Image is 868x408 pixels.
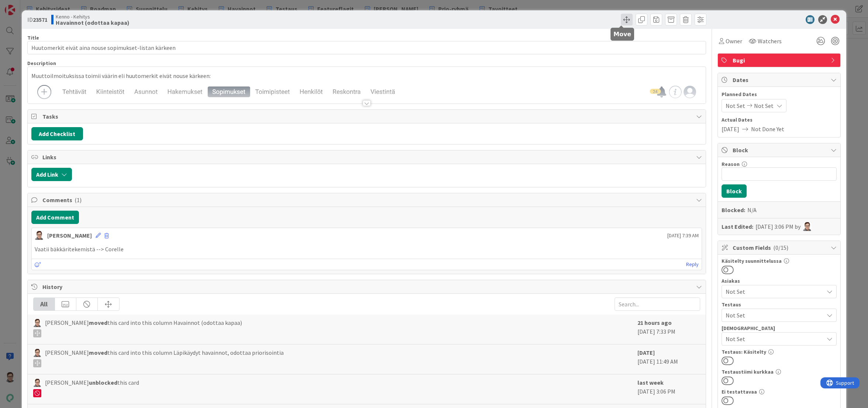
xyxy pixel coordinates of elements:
span: [PERSON_NAME] this card into this column Havainnot (odottaa kapaa) [45,318,242,337]
div: Testaus: Käsitelty [722,349,837,354]
img: SM [33,319,41,327]
span: Links [42,153,692,161]
img: SM [33,379,41,387]
span: ( 0/15 ) [773,244,788,251]
span: [PERSON_NAME] this card into this column Läpikäydyt havainnot, odottaa priorisointia [45,348,284,367]
img: SM [803,222,812,231]
b: moved [89,349,107,356]
span: Bugi [733,56,827,65]
div: [DATE] 3:06 PM by [755,222,812,231]
div: [DATE] 11:49 AM [637,348,700,370]
label: Title [27,34,39,41]
span: ( 1 ) [75,196,82,204]
a: Reply [686,260,699,269]
h5: Move [613,31,631,38]
span: Planned Dates [722,91,837,98]
span: Support [15,1,34,10]
b: Last Edited: [722,222,753,231]
b: unblocked [89,379,117,386]
input: type card name here... [27,41,706,54]
span: Not Set [726,311,824,320]
button: Add Checklist [31,127,83,140]
button: Add Comment [31,211,79,224]
b: Havainnot (odottaa kapaa) [56,20,129,25]
div: Testaus [722,302,837,307]
img: SM [33,349,41,357]
p: Vaatii bäkkäritekemistä --> Corelle [35,245,699,254]
span: Not Done Yet [751,125,784,133]
span: [DATE] [722,125,739,133]
button: Block [722,184,747,198]
div: [DATE] 7:33 PM [637,318,700,340]
span: Not Set [754,101,774,110]
img: SM [35,231,44,240]
button: Add Link [31,168,72,181]
span: [PERSON_NAME] this card [45,378,139,397]
span: Description [27,60,56,67]
span: Not Set [726,101,745,110]
span: Watchers [758,37,782,45]
span: Actual Dates [722,116,837,124]
b: [DATE] [637,349,655,356]
b: moved [89,319,107,326]
b: Blocked: [722,205,745,214]
span: ID [27,15,48,24]
p: Muuttoilmoituksissa toimii väärin eli huutomerkit eivät nouse kärkeen: [31,72,702,80]
span: Owner [726,37,742,45]
b: last week [637,379,664,386]
span: Not Set [726,287,824,296]
div: [DEMOGRAPHIC_DATA] [722,326,837,331]
span: [DATE] 7:39 AM [667,232,699,239]
span: History [42,282,692,291]
span: Dates [733,75,827,84]
span: Kenno - Kehitys [56,14,129,20]
img: screenshot-2025-09-24-at-15-41-26.png [31,80,702,389]
b: 23571 [33,16,48,23]
b: 21 hours ago [637,319,672,326]
div: All [34,298,55,310]
div: Asiakas [722,278,837,283]
label: Reason [722,161,740,167]
div: N/A [747,205,757,214]
span: Tasks [42,112,692,121]
span: Not Set [726,334,824,343]
span: Custom Fields [733,243,827,252]
div: Testaustiimi kurkkaa [722,369,837,374]
div: Ei testattavaa [722,389,837,394]
span: Block [733,146,827,154]
span: Comments [42,195,692,204]
div: Käsitelty suunnittelussa [722,258,837,263]
div: [PERSON_NAME] [47,231,92,240]
input: Search... [615,297,700,311]
div: [DATE] 3:06 PM [637,378,700,400]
